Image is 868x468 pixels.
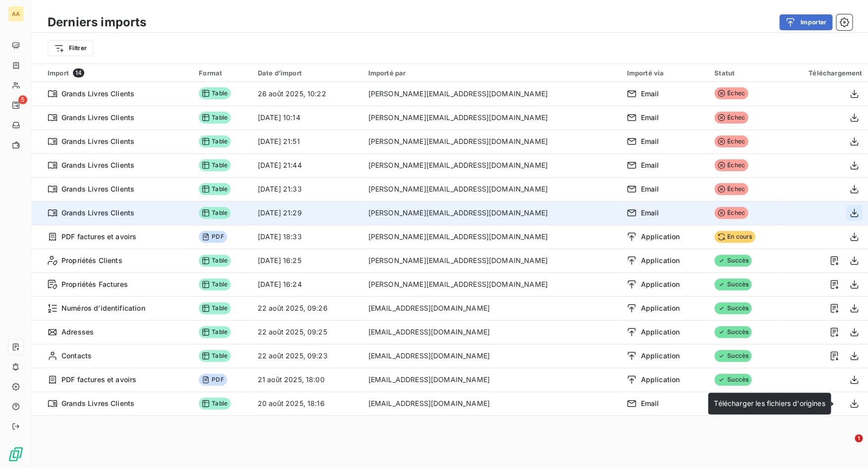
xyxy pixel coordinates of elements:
[640,89,659,99] span: Email
[714,183,748,195] span: Échec
[61,256,122,266] span: Propriétés Clients
[252,344,362,368] td: 22 août 2025, 09:23
[714,87,748,99] span: Échec
[199,207,231,219] span: Table
[61,399,134,408] span: Grands Livres Clients
[362,225,621,249] td: [PERSON_NAME][EMAIL_ADDRESS][DOMAIN_NAME]
[362,344,621,368] td: [EMAIL_ADDRESS][DOMAIN_NAME]
[252,177,362,201] td: [DATE] 21:33
[252,225,362,249] td: [DATE] 18:33
[714,350,752,362] span: Succès
[199,112,231,124] span: Table
[252,82,362,106] td: 26 août 2025, 10:22
[61,208,134,218] span: Grands Livres Clients
[834,434,858,458] iframe: Intercom live chat
[252,368,362,392] td: 21 août 2025, 18:00
[714,231,755,243] span: En cours
[362,201,621,225] td: [PERSON_NAME][EMAIL_ADDRESS][DOMAIN_NAME]
[640,399,659,408] span: Email
[199,326,231,338] span: Table
[785,69,862,77] div: Téléchargement
[61,232,136,242] span: PDF factures et avoirs
[362,82,621,106] td: [PERSON_NAME][EMAIL_ADDRESS][DOMAIN_NAME]
[48,40,93,56] button: Filtrer
[640,232,680,242] span: Application
[61,113,134,123] span: Grands Livres Clients
[252,130,362,153] td: [DATE] 21:51
[640,184,659,194] span: Email
[640,256,680,266] span: Application
[61,327,94,337] span: Adresses
[199,398,231,409] span: Table
[61,184,134,194] span: Grands Livres Clients
[640,136,659,146] span: Email
[362,296,621,320] td: [EMAIL_ADDRESS][DOMAIN_NAME]
[8,97,23,113] a: 5
[362,272,621,296] td: [PERSON_NAME][EMAIL_ADDRESS][DOMAIN_NAME]
[640,279,680,289] span: Application
[362,106,621,130] td: [PERSON_NAME][EMAIL_ADDRESS][DOMAIN_NAME]
[714,112,748,124] span: Échec
[779,14,832,30] button: Importer
[252,249,362,272] td: [DATE] 16:25
[73,68,84,77] span: 14
[714,278,752,290] span: Succès
[61,303,145,313] span: Numéros d’identification
[640,113,659,123] span: Email
[8,446,24,462] img: Logo LeanPay
[199,278,231,290] span: Table
[640,303,680,313] span: Application
[640,327,680,337] span: Application
[199,69,246,77] div: Format
[252,296,362,320] td: 22 août 2025, 09:26
[368,69,615,77] div: Importé par
[199,135,231,147] span: Table
[714,159,748,171] span: Échec
[48,68,187,77] div: Import
[61,279,128,289] span: Propriétés Factures
[252,320,362,344] td: 22 août 2025, 09:25
[362,249,621,272] td: [PERSON_NAME][EMAIL_ADDRESS][DOMAIN_NAME]
[362,153,621,177] td: [PERSON_NAME][EMAIL_ADDRESS][DOMAIN_NAME]
[199,87,231,99] span: Table
[714,326,752,338] span: Succès
[61,89,134,99] span: Grands Livres Clients
[714,135,748,147] span: Échec
[714,374,752,386] span: Succès
[362,392,621,415] td: [EMAIL_ADDRESS][DOMAIN_NAME]
[258,69,356,77] div: Date d’import
[252,272,362,296] td: [DATE] 16:24
[362,320,621,344] td: [EMAIL_ADDRESS][DOMAIN_NAME]
[199,231,227,243] span: PDF
[252,201,362,225] td: [DATE] 21:29
[855,434,863,442] span: 1
[252,392,362,415] td: 20 août 2025, 18:16
[627,69,702,77] div: Importé via
[199,183,231,195] span: Table
[362,130,621,153] td: [PERSON_NAME][EMAIL_ADDRESS][DOMAIN_NAME]
[640,375,680,385] span: Application
[199,255,231,267] span: Table
[199,350,231,362] span: Table
[714,255,752,267] span: Succès
[18,95,27,104] span: 5
[61,375,136,385] span: PDF factures et avoirs
[61,351,92,361] span: Contacts
[640,351,680,361] span: Application
[714,302,752,314] span: Succès
[362,368,621,392] td: [EMAIL_ADDRESS][DOMAIN_NAME]
[640,208,659,218] span: Email
[61,136,134,146] span: Grands Livres Clients
[8,6,24,22] div: AA
[199,302,231,314] span: Table
[714,399,825,407] span: Télécharger les fichiers d'origines
[362,177,621,201] td: [PERSON_NAME][EMAIL_ADDRESS][DOMAIN_NAME]
[61,160,134,170] span: Grands Livres Clients
[252,106,362,130] td: [DATE] 10:14
[199,159,231,171] span: Table
[252,153,362,177] td: [DATE] 21:44
[714,207,748,219] span: Échec
[714,69,774,77] div: Statut
[48,13,146,31] h3: Derniers imports
[199,374,227,386] span: PDF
